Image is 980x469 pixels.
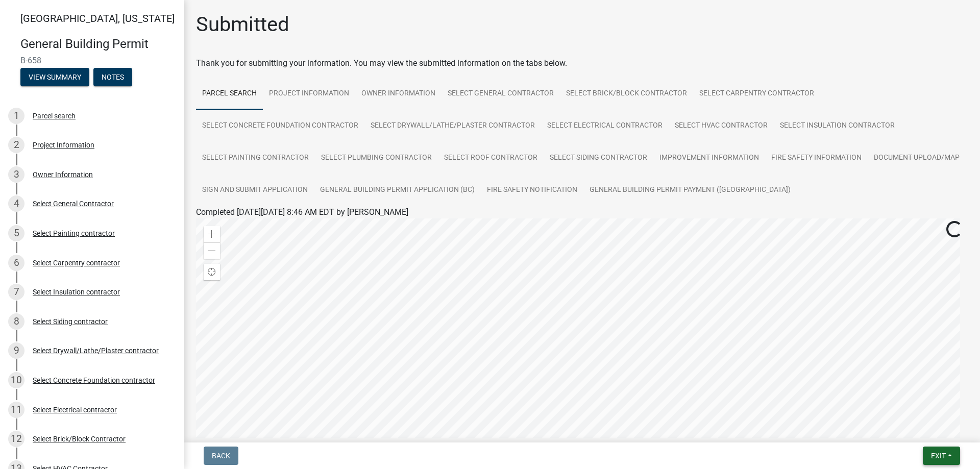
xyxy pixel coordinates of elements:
[693,78,820,110] a: Select Carpentry contractor
[541,110,669,142] a: Select Electrical contractor
[204,242,220,259] div: Zoom out
[442,78,560,110] a: Select General Contractor
[669,110,774,142] a: Select HVAC Contractor
[33,230,115,237] div: Select Painting contractor
[8,342,24,359] div: 9
[355,78,442,110] a: Owner Information
[8,225,24,241] div: 5
[33,171,93,178] div: Owner Information
[20,56,163,65] span: B-658
[196,110,364,142] a: Select Concrete Foundation contractor
[765,142,868,175] a: Fire Safety Information
[93,73,132,82] wm-modal-confirm: Notes
[196,12,289,37] h1: Submitted
[364,110,541,142] a: Select Drywall/Lathe/Plaster contractor
[20,68,89,86] button: View Summary
[8,372,24,388] div: 10
[8,402,24,418] div: 11
[8,108,24,124] div: 1
[196,174,314,207] a: Sign and Submit Application
[33,406,117,413] div: Select Electrical contractor
[196,207,408,217] span: Completed [DATE][DATE] 8:46 AM EDT by [PERSON_NAME]
[8,284,24,300] div: 7
[8,255,24,271] div: 6
[923,447,960,465] button: Exit
[93,68,132,86] button: Notes
[481,174,583,207] a: Fire Safety Notification
[8,431,24,447] div: 12
[868,142,966,175] a: Document Upload/Map
[438,142,544,175] a: Select Roof contractor
[33,377,155,384] div: Select Concrete Foundation contractor
[204,226,220,242] div: Zoom in
[33,435,126,442] div: Select Brick/Block Contractor
[8,313,24,330] div: 8
[20,73,89,82] wm-modal-confirm: Summary
[33,288,120,295] div: Select Insulation contractor
[204,264,220,280] div: Find my location
[931,452,946,460] span: Exit
[315,142,438,175] a: Select Plumbing contractor
[196,142,315,175] a: Select Painting contractor
[204,447,238,465] button: Back
[212,452,230,460] span: Back
[20,37,176,52] h4: General Building Permit
[33,112,76,119] div: Parcel search
[196,78,263,110] a: Parcel search
[20,12,175,24] span: [GEOGRAPHIC_DATA], [US_STATE]
[263,78,355,110] a: Project Information
[8,166,24,183] div: 3
[8,195,24,212] div: 4
[33,141,94,149] div: Project Information
[196,57,968,69] div: Thank you for submitting your information. You may view the submitted information on the tabs below.
[33,347,159,354] div: Select Drywall/Lathe/Plaster contractor
[33,318,108,325] div: Select Siding contractor
[33,259,120,266] div: Select Carpentry contractor
[583,174,797,207] a: General Building Permit Payment ([GEOGRAPHIC_DATA])
[774,110,901,142] a: Select Insulation contractor
[314,174,481,207] a: General Building Permit Application (BC)
[560,78,693,110] a: Select Brick/Block Contractor
[653,142,765,175] a: Improvement Information
[33,200,114,207] div: Select General Contractor
[8,137,24,153] div: 2
[544,142,653,175] a: Select Siding contractor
